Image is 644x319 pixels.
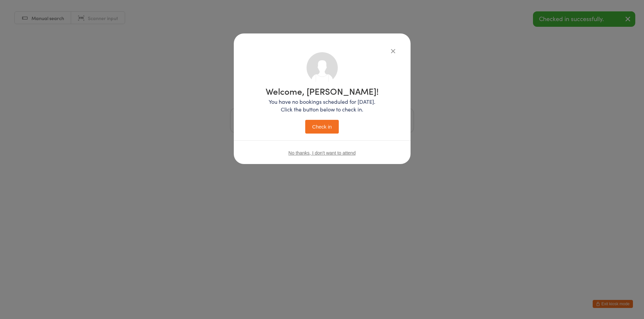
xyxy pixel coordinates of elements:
[266,87,379,95] h1: Welcome, [PERSON_NAME]!
[266,98,379,113] p: You have no bookings scheduled for [DATE]. Click the button below to check in.
[288,150,356,156] button: No thanks, I don't want to attend
[307,52,338,83] img: no_photo.png
[305,120,339,134] button: Check in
